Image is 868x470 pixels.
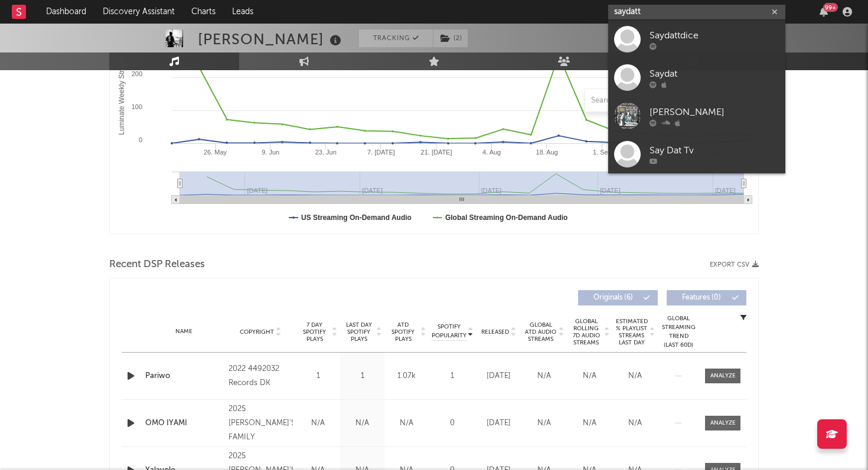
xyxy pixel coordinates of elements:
[650,105,779,119] div: [PERSON_NAME]
[615,418,655,429] div: N/A
[650,143,779,157] div: Say Dat Tv
[481,328,509,336] span: Released
[650,67,779,81] div: Saydat
[387,321,419,343] span: ATD Spotify Plays
[570,418,609,429] div: N/A
[299,321,330,343] span: 7 Day Spotify Plays
[198,29,344,49] div: [PERSON_NAME]
[667,290,746,305] button: Features(0)
[299,418,337,429] div: N/A
[204,149,227,156] text: 26. May
[524,321,557,343] span: Global ATD Audio Streams
[432,370,473,382] div: 1
[301,213,412,222] text: US Streaming On-Demand Audio
[109,258,205,272] span: Recent DSP Releases
[479,418,518,429] div: [DATE]
[615,370,655,382] div: N/A
[421,149,452,156] text: 21. [DATE]
[820,7,828,17] button: 99+
[710,261,759,268] button: Export CSV
[433,29,468,47] button: (2)
[229,362,293,390] div: 2022 4492032 Records DK
[608,135,785,173] a: Say Dat Tv
[593,149,612,156] text: 1. Sep
[608,5,785,19] input: Search for artists
[524,418,564,429] div: N/A
[445,213,568,222] text: Global Streaming On-Demand Audio
[315,149,337,156] text: 23. Jun
[387,370,426,382] div: 1.07k
[145,418,223,429] a: OMO IYAMI
[482,149,501,156] text: 4. Aug
[661,314,696,350] div: Global Streaming Trend (Last 60D)
[299,370,337,382] div: 1
[823,3,838,12] div: 99 +
[536,149,558,156] text: 18. Aug
[608,58,785,97] a: Saydat
[578,290,658,305] button: Originals(6)
[524,370,564,382] div: N/A
[432,323,466,340] span: Spotify Popularity
[343,321,374,343] span: Last Day Spotify Plays
[118,52,126,135] text: Luminate Weekly Streams
[608,97,785,135] a: [PERSON_NAME]
[586,294,640,301] span: Originals ( 6 )
[139,136,142,143] text: 0
[132,70,142,77] text: 200
[608,20,785,58] a: Saydattdice
[145,370,223,382] a: Pariwo
[240,328,274,336] span: Copyright
[674,294,729,301] span: Features ( 0 )
[359,29,433,47] button: Tracking
[570,318,602,346] span: Global Rolling 7D Audio Streams
[650,28,779,42] div: Saydattdice
[262,149,279,156] text: 9. Jun
[343,418,381,429] div: N/A
[479,370,518,382] div: [DATE]
[387,418,426,429] div: N/A
[367,149,395,156] text: 7. [DATE]
[432,418,473,429] div: 0
[433,29,468,47] span: ( 2 )
[145,327,223,336] div: Name
[615,318,648,346] span: Estimated % Playlist Streams Last Day
[229,402,293,445] div: 2025 [PERSON_NAME]'S FAMILY
[343,370,381,382] div: 1
[570,370,609,382] div: N/A
[585,96,710,106] input: Search by song name or URL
